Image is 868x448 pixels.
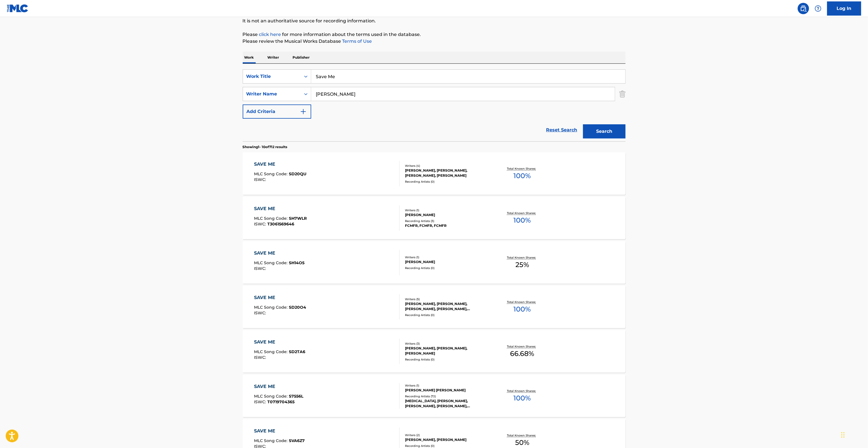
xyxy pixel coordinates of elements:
[243,18,626,24] p: It is not an authoritative source for recording information.
[405,437,490,442] div: [PERSON_NAME], [PERSON_NAME]
[267,221,294,227] span: T3061569646
[254,383,303,390] div: SAVE ME
[341,39,372,44] a: Terms of Use
[291,52,312,63] p: Publisher
[405,208,490,212] div: Writers ( 1 )
[405,357,490,362] div: Recording Artists ( 0 )
[507,300,538,304] p: Total Known Shares:
[254,349,289,354] span: MLC Song Code :
[243,330,626,373] a: SAVE MEMLC Song Code:SD2TA6ISWC:Writers (3)[PERSON_NAME], [PERSON_NAME], [PERSON_NAME]Recording A...
[405,212,490,217] div: [PERSON_NAME]
[254,294,306,301] div: SAVE ME
[267,399,295,404] span: T0719704365
[243,375,626,417] a: SAVE MEMLC Song Code:S7556LISWC:T0719704365Writers (1)[PERSON_NAME] [PERSON_NAME]Recording Artist...
[405,223,490,228] div: FCMFR, FCMFR, FCMFR
[841,426,845,443] div: Drag
[7,4,29,12] img: MLC Logo
[246,91,297,97] div: Writer Name
[266,52,281,63] p: Writer
[243,197,626,239] a: SAVE MEMLC Song Code:SH7WLRISWC:T3061569646Writers (1)[PERSON_NAME]Recording Artists (3)FCMFR, FC...
[254,355,267,360] span: ISWC :
[514,215,531,225] span: 100 %
[405,383,490,388] div: Writers ( 1 )
[507,433,538,438] p: Total Known Shares:
[405,301,490,312] div: [PERSON_NAME], [PERSON_NAME], [PERSON_NAME], [PERSON_NAME], [PERSON_NAME]
[254,394,289,399] span: MLC Song Code :
[507,255,538,260] p: Total Known Shares:
[405,255,490,259] div: Writers ( 1 )
[243,241,626,284] a: SAVE MEMLC Song Code:SH14O5ISWC:Writers (1)[PERSON_NAME]Recording Artists (0)Total Known Shares:25%
[254,221,267,227] span: ISWC :
[405,313,490,317] div: Recording Artists ( 0 )
[798,3,809,14] a: Public Search
[405,180,490,184] div: Recording Artists ( 0 )
[254,428,305,434] div: SAVE ME
[254,250,304,257] div: SAVE ME
[815,5,822,12] img: help
[254,177,267,182] span: ISWC :
[289,305,306,310] span: SD20O4
[254,161,306,168] div: SAVE ME
[812,3,824,14] div: Help
[254,438,289,443] span: MLC Song Code :
[243,152,626,195] a: SAVE MEMLC Song Code:SD20QUISWC:Writers (4)[PERSON_NAME], [PERSON_NAME], [PERSON_NAME], [PERSON_N...
[405,297,490,301] div: Writers ( 5 )
[254,260,289,265] span: MLC Song Code :
[827,1,861,16] a: Log In
[254,205,307,212] div: SAVE ME
[254,310,267,315] span: ISWC :
[243,104,311,119] button: Add Criteria
[507,389,538,393] p: Total Known Shares:
[300,108,307,115] img: 9d2ae6d4665cec9f34b9.svg
[254,305,289,310] span: MLC Song Code :
[514,304,531,314] span: 100 %
[515,438,529,448] span: 50 %
[405,259,490,264] div: [PERSON_NAME]
[243,31,626,38] p: Please for more information about the terms used in the database.
[289,394,303,399] span: S7556L
[254,339,305,345] div: SAVE ME
[405,168,490,178] div: [PERSON_NAME], [PERSON_NAME], [PERSON_NAME], [PERSON_NAME]
[254,216,289,221] span: MLC Song Code :
[405,164,490,168] div: Writers ( 4 )
[405,266,490,270] div: Recording Artists ( 0 )
[619,87,626,101] img: Delete Criterion
[543,124,580,136] a: Reset Search
[243,69,626,141] form: Search Form
[254,399,267,404] span: ISWC :
[507,167,538,171] p: Total Known Shares:
[254,266,267,271] span: ISWC :
[289,438,305,443] span: SVA6Z7
[243,38,626,45] p: Please review the Musical Works Database
[289,216,307,221] span: SH7WLR
[246,73,297,80] div: Work Title
[289,349,305,354] span: SD2TA6
[510,349,534,359] span: 66.68 %
[405,342,490,346] div: Writers ( 3 )
[515,260,529,270] span: 25 %
[840,421,868,448] iframe: Chat Widget
[405,433,490,437] div: Writers ( 2 )
[507,344,538,349] p: Total Known Shares:
[583,124,626,138] button: Search
[289,171,306,176] span: SD20QU
[514,393,531,403] span: 100 %
[507,211,538,215] p: Total Known Shares:
[405,219,490,223] div: Recording Artists ( 3 )
[405,388,490,393] div: [PERSON_NAME] [PERSON_NAME]
[405,398,490,409] div: [MEDICAL_DATA], [PERSON_NAME], [PERSON_NAME], [PERSON_NAME], [PERSON_NAME], [PERSON_NAME], [PERSO...
[243,144,287,150] p: Showing 1 - 10 of 712 results
[243,286,626,328] a: SAVE MEMLC Song Code:SD20O4ISWC:Writers (5)[PERSON_NAME], [PERSON_NAME], [PERSON_NAME], [PERSON_N...
[405,346,490,356] div: [PERSON_NAME], [PERSON_NAME], [PERSON_NAME]
[254,171,289,176] span: MLC Song Code :
[289,260,304,265] span: SH14O5
[514,171,531,181] span: 100 %
[243,52,256,63] p: Work
[405,394,490,398] div: Recording Artists ( 72 )
[800,5,807,12] img: search
[405,444,490,448] div: Recording Artists ( 0 )
[259,32,281,37] a: click here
